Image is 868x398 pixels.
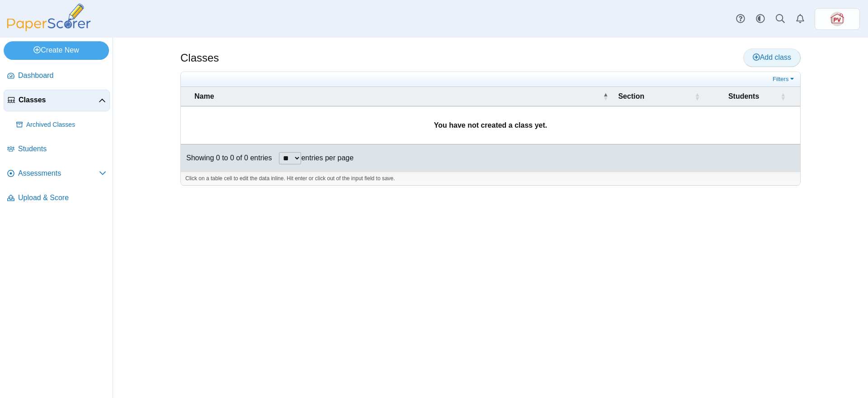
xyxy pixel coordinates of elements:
[4,65,110,87] a: Dashboard
[19,95,99,105] span: Classes
[618,92,644,100] span: Section
[18,168,99,178] span: Assessments
[18,193,106,203] span: Upload & Score
[603,87,608,106] span: Name : Activate to invert sorting
[194,92,214,100] span: Name
[4,4,94,31] img: PaperScorer
[181,172,800,185] div: Click on a table cell to edit the data inline. Hit enter or click out of the input field to save.
[181,144,272,172] div: Showing 0 to 0 of 0 entries
[770,75,798,84] a: Filters
[301,154,354,162] label: entries per page
[728,92,759,100] span: Students
[815,8,860,30] a: ps.2dGqZ33xQFlRBWZu
[180,50,219,66] h1: Classes
[4,139,110,160] a: Students
[694,87,700,106] span: Section : Activate to sort
[4,163,110,185] a: Assessments
[743,48,801,67] a: Add class
[13,114,110,136] a: Archived Classes
[830,12,844,26] img: ps.2dGqZ33xQFlRBWZu
[790,9,810,29] a: Alerts
[4,90,110,111] a: Classes
[26,120,106,129] span: Archived Classes
[4,41,109,59] a: Create New
[4,25,94,33] a: PaperScorer
[753,53,791,61] span: Add class
[830,12,844,26] span: Tim Peevyhouse
[780,87,786,106] span: Students : Activate to sort
[4,187,110,209] a: Upload & Score
[18,71,106,81] span: Dashboard
[434,121,547,129] b: You have not created a class yet.
[18,144,106,154] span: Students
